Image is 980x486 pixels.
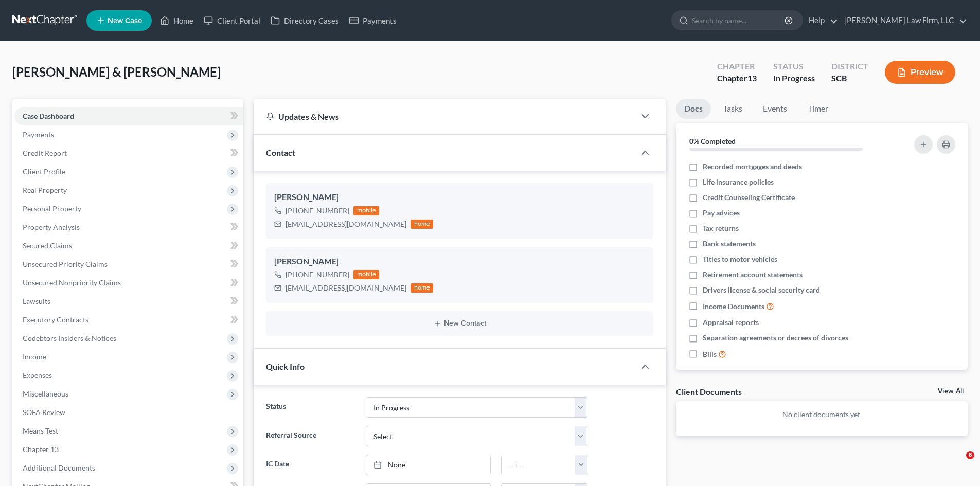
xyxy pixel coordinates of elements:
span: Drivers license & social security card [703,285,820,295]
span: Tax returns [703,223,739,233]
label: IC Date [261,455,360,475]
span: SOFA Review [23,408,65,417]
span: Life insurance policies [703,177,774,187]
span: Lawsuits [23,297,50,305]
button: New Contact [274,319,645,328]
div: [PHONE_NUMBER] [286,206,349,216]
span: Miscellaneous [23,389,68,398]
a: [PERSON_NAME] Law Firm, LLC [839,11,967,30]
a: Credit Report [14,144,243,163]
span: Secured Claims [23,241,72,250]
span: 13 [747,73,757,83]
span: Bank statements [703,239,756,249]
input: Search by name... [692,11,786,30]
span: Recorded mortgages and deeds [703,161,802,172]
span: New Case [108,17,142,25]
iframe: Intercom live chat [945,451,970,476]
div: Chapter [717,61,757,73]
div: Chapter [717,73,757,84]
div: home [411,283,433,293]
span: Income [23,352,46,361]
button: Preview [885,61,955,84]
a: Property Analysis [14,218,243,237]
span: Personal Property [23,204,81,213]
div: [EMAIL_ADDRESS][DOMAIN_NAME] [286,283,406,293]
span: Real Property [23,186,67,194]
label: Referral Source [261,426,360,446]
span: Unsecured Priority Claims [23,260,108,268]
a: Secured Claims [14,237,243,255]
span: Payments [23,130,54,139]
a: None [366,455,490,475]
strong: 0% Completed [689,137,736,146]
a: Client Portal [199,11,265,30]
span: Quick Info [266,362,305,371]
span: Executory Contracts [23,315,88,324]
a: Help [804,11,838,30]
a: Directory Cases [265,11,344,30]
span: Credit Counseling Certificate [703,192,795,203]
span: Titles to motor vehicles [703,254,777,264]
div: [PERSON_NAME] [274,191,645,204]
input: -- : -- [502,455,576,475]
span: Client Profile [23,167,65,176]
a: Home [155,11,199,30]
span: Property Analysis [23,223,80,231]
div: mobile [353,270,379,279]
a: View All [938,388,964,395]
a: Payments [344,11,402,30]
span: Chapter 13 [23,445,59,454]
span: Credit Report [23,149,67,157]
p: No client documents yet. [684,409,959,420]
div: home [411,220,433,229]
span: Separation agreements or decrees of divorces [703,333,848,343]
div: SCB [831,73,868,84]
span: Additional Documents [23,463,95,472]
a: SOFA Review [14,403,243,422]
span: Retirement account statements [703,269,803,280]
div: In Progress [773,73,815,84]
span: Income Documents [703,301,764,312]
a: Unsecured Nonpriority Claims [14,274,243,292]
div: [PHONE_NUMBER] [286,269,349,280]
span: Contact [266,148,295,157]
span: Codebtors Insiders & Notices [23,334,116,343]
div: [EMAIL_ADDRESS][DOMAIN_NAME] [286,219,406,229]
span: Appraisal reports [703,317,759,328]
a: Events [755,99,795,119]
span: Case Dashboard [23,112,74,120]
span: Unsecured Nonpriority Claims [23,278,121,287]
a: Lawsuits [14,292,243,311]
a: Timer [799,99,836,119]
span: [PERSON_NAME] & [PERSON_NAME] [12,64,221,79]
span: Expenses [23,371,52,380]
div: Updates & News [266,111,622,122]
span: Pay advices [703,208,740,218]
a: Executory Contracts [14,311,243,329]
div: Status [773,61,815,73]
span: Bills [703,349,717,359]
div: District [831,61,868,73]
div: Client Documents [676,386,742,397]
span: Means Test [23,426,58,435]
a: Docs [676,99,711,119]
a: Tasks [715,99,751,119]
a: Case Dashboard [14,107,243,125]
a: Unsecured Priority Claims [14,255,243,274]
div: [PERSON_NAME] [274,256,645,268]
label: Status [261,397,360,418]
span: 6 [966,451,974,459]
div: mobile [353,206,379,215]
